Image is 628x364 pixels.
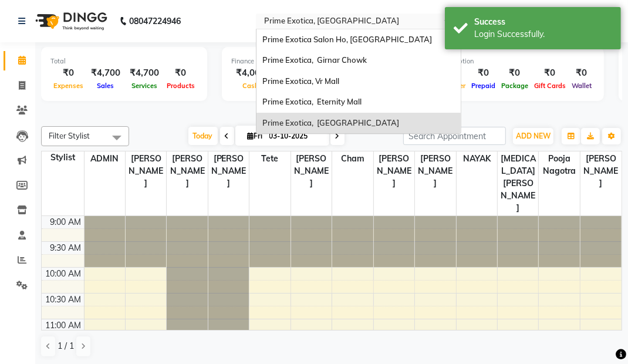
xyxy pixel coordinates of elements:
[50,66,86,80] div: ₹0
[516,132,551,140] span: ADD NEW
[48,242,84,254] div: 9:30 AM
[164,82,198,90] span: Products
[231,66,270,80] div: ₹4,000
[48,216,84,228] div: 9:00 AM
[513,128,553,144] button: ADD NEW
[332,151,373,166] span: cham
[580,151,622,191] span: [PERSON_NAME]
[43,268,84,280] div: 10:00 AM
[50,56,198,66] div: Total
[126,151,166,191] span: [PERSON_NAME]
[262,118,399,127] span: Prime Exotica, [GEOGRAPHIC_DATA]
[164,66,198,80] div: ₹0
[94,82,117,90] span: Sales
[262,35,432,44] span: Prime Exotica Salon Ho, [GEOGRAPHIC_DATA]
[498,151,538,215] span: [MEDICAL_DATA][PERSON_NAME]
[498,66,531,80] div: ₹0
[49,131,90,140] span: Filter Stylist
[231,56,403,66] div: Finance
[403,127,506,145] input: Search Appointment
[266,127,325,145] input: 2025-10-03
[249,151,290,166] span: Tete
[468,82,498,90] span: Prepaid
[468,66,498,80] div: ₹0
[42,151,84,164] div: Stylist
[474,16,612,28] div: Success
[415,151,455,191] span: [PERSON_NAME]
[474,28,612,41] div: Login Successfully.
[569,82,595,90] span: Wallet
[129,82,160,90] span: Services
[50,82,86,90] span: Expenses
[125,66,164,80] div: ₹4,700
[43,294,84,306] div: 10:30 AM
[239,82,262,90] span: Cash
[531,66,569,80] div: ₹0
[30,5,110,38] img: logo
[245,132,266,140] span: Fri
[256,29,461,134] ng-dropdown-panel: Options list
[569,66,595,80] div: ₹0
[188,127,218,145] span: Today
[457,151,497,166] span: NAYAK
[208,151,249,191] span: [PERSON_NAME]
[291,151,332,191] span: [PERSON_NAME]
[437,56,595,66] div: Redemption
[167,151,207,191] span: [PERSON_NAME]
[374,151,414,191] span: [PERSON_NAME]
[85,151,125,166] span: ADMIN
[262,55,367,65] span: Prime Exotica, Girnar Chowk
[86,66,125,80] div: ₹4,700
[531,82,569,90] span: Gift Cards
[262,76,339,86] span: Prime Exotica, Vr Mall
[498,82,531,90] span: Package
[129,5,181,38] b: 08047224946
[262,97,362,106] span: Prime Exotica, Eternity Mall
[539,151,579,178] span: pooja nagotra
[43,319,84,332] div: 11:00 AM
[58,340,74,352] span: 1 / 1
